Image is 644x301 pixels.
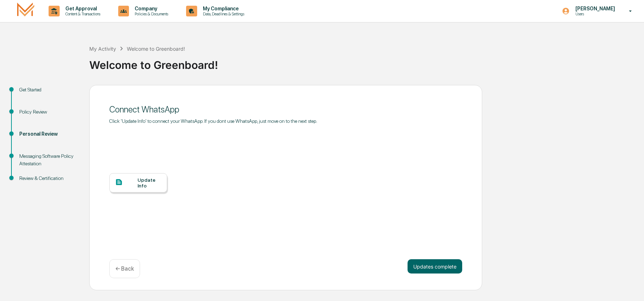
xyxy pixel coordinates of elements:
p: [PERSON_NAME] [570,6,619,11]
div: Click 'Update Info' to connect your WhatsApp. If you dont use WhatsApp, just move on to the next ... [109,118,462,124]
div: Welcome to Greenboard! [89,53,640,71]
div: Policy Review [19,108,78,116]
p: Get Approval [60,6,104,11]
div: Personal Review [19,130,78,138]
button: Updates complete [408,259,462,274]
div: Connect WhatsApp [109,104,462,115]
p: Company [129,6,172,11]
p: Users [570,11,619,16]
div: Review & Certification [19,175,78,182]
p: My Compliance [197,6,248,11]
p: Data, Deadlines & Settings [197,11,248,16]
iframe: Open customer support [621,277,640,297]
p: ← Back [115,265,134,272]
p: Content & Transactions [60,11,104,16]
img: logo [17,2,34,19]
div: My Activity [89,46,116,52]
div: Get Started [19,86,78,94]
div: Welcome to Greenboard! [127,46,185,52]
p: Policies & Documents [129,11,172,16]
div: Messaging Software Policy Attestation [19,152,78,167]
div: Update Info [138,177,161,189]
